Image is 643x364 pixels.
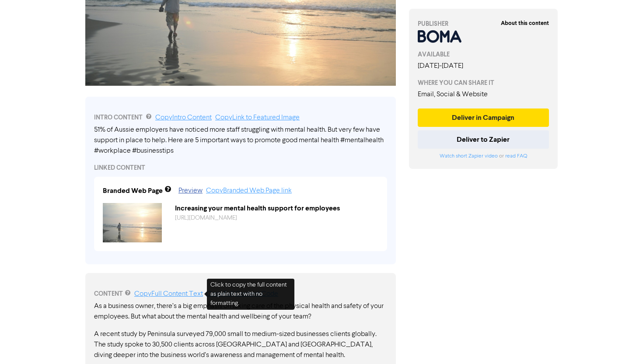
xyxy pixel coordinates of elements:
div: PUBLISHER [418,19,549,28]
a: Copy Intro Content [155,114,212,121]
button: Deliver to Zapier [418,130,549,149]
p: As a business owner, there’s a big emphasis on taking care of the physical health and safety of y... [94,301,387,322]
div: Increasing your mental health support for employees [168,203,385,213]
div: AVAILABLE [418,50,549,59]
strong: About this content [501,20,549,27]
a: Copy Branded Web Page link [206,187,292,194]
div: or [418,152,549,160]
div: Branded Web Page [103,185,163,196]
div: Email, Social & Website [418,89,549,100]
a: Copy Link to Featured Image [215,114,300,121]
div: 51% of Aussie employers have noticed more staff struggling with mental health. But very few have ... [94,125,387,156]
iframe: Chat Widget [531,269,643,364]
button: Deliver in Campaign [418,108,549,127]
div: Click to copy the full content as plain text with no formatting. [207,279,294,310]
div: [DATE] - [DATE] [418,61,549,71]
div: CONTENT [94,289,387,299]
div: LINKED CONTENT [94,163,387,172]
a: Watch short Zapier video [440,154,498,159]
a: Copy Full Content Text [134,290,203,297]
a: [URL][DOMAIN_NAME] [175,215,237,221]
div: https://public2.bomamarketing.com/cp/Xt5PGxn20R7AgxAXA39JJ?sa=KvBBhoFw [168,213,385,223]
div: INTRO CONTENT [94,112,387,123]
a: read FAQ [505,154,527,159]
a: Preview [178,187,203,194]
div: WHERE YOU CAN SHARE IT [418,78,549,87]
p: A recent study by Peninsula surveyed 79,000 small to medium-sized businesses clients globally. Th... [94,329,387,360]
